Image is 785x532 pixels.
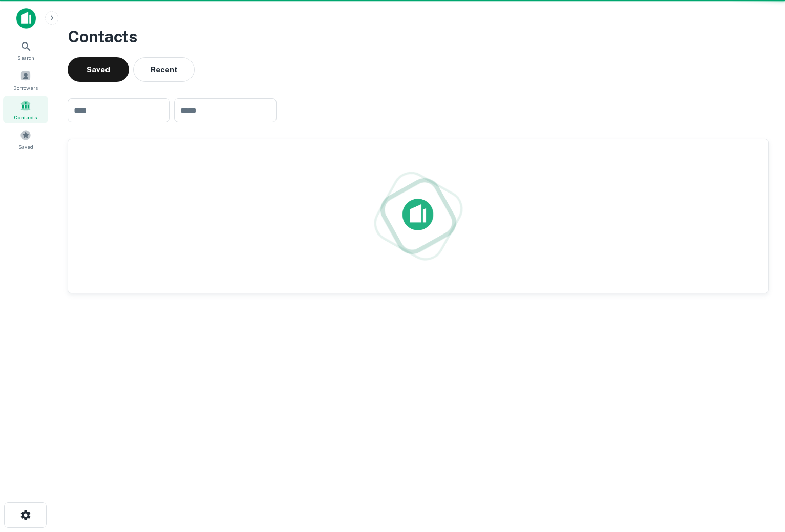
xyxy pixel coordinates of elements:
a: Saved [3,125,48,153]
span: Borrowers [13,83,38,92]
button: Recent [133,57,195,82]
iframe: Chat Widget [734,450,785,499]
img: capitalize-icon.png [16,8,36,29]
a: Borrowers [3,66,48,94]
a: Contacts [3,96,48,123]
h3: Contacts [68,25,769,49]
span: Saved [18,143,33,151]
button: Saved [68,57,129,82]
a: Search [3,36,48,64]
span: Contacts [14,113,37,121]
span: Search [17,54,34,62]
